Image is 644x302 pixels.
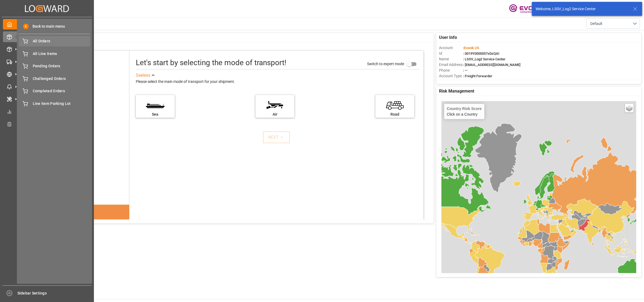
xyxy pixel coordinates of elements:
[19,98,90,109] a: Line Item Parking Lot
[625,104,634,112] a: Layers
[536,6,628,12] div: Welcome, LSSV_Log2 Service Center
[3,119,91,129] a: Transport Planner
[439,68,463,73] span: Phone
[3,19,91,30] a: My Cockpit
[509,4,544,13] img: Evonik-brand-mark-Deep-Purple-RGB.jpeg_1700498283.jpeg
[138,112,172,117] div: Sea
[463,51,499,56] span: : 0019Y0000057sDzQAI
[439,73,463,79] span: Account Type
[586,19,640,29] button: open menu
[439,45,463,51] span: Account
[463,57,506,61] span: : LSSV_Log2 Service Center
[19,61,90,71] a: Pending Orders
[463,63,521,67] span: : [EMAIL_ADDRESS][DOMAIN_NAME]
[17,290,92,296] span: Sidebar Settings
[439,56,463,62] span: Name
[447,106,482,111] h4: Country Risk Score
[439,34,457,41] span: User Info
[33,63,90,69] span: Pending Orders
[463,68,467,72] span: : —
[136,57,286,68] div: Let's start by selecting the mode of transport!
[33,51,90,57] span: All Line Items
[258,112,292,117] div: Air
[3,106,91,117] a: My Reports
[19,36,90,46] a: All Orders
[590,21,602,27] span: Default
[33,38,90,44] span: All Orders
[136,79,420,85] div: Please select the main mode of transport for your shipment.
[136,72,150,79] div: See less
[19,73,90,84] a: Challenged Orders
[378,112,412,117] div: Road
[463,74,492,78] span: : Freight Forwarder
[268,134,284,141] div: NEXT
[29,24,65,29] span: Back to main menu
[447,106,482,116] div: Click on a Country
[33,76,90,82] span: Challenged Orders
[464,46,479,50] span: Evonik US
[439,62,463,68] span: Email Address
[33,88,90,94] span: Completed Orders
[463,46,479,50] span: :
[439,88,474,94] span: Risk Management
[263,131,290,143] button: NEXT
[19,48,90,59] a: All Line Items
[19,86,90,96] a: Completed Orders
[439,51,463,56] span: Id
[33,101,90,106] span: Line Item Parking Lot
[367,62,404,66] span: Switch to expert mode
